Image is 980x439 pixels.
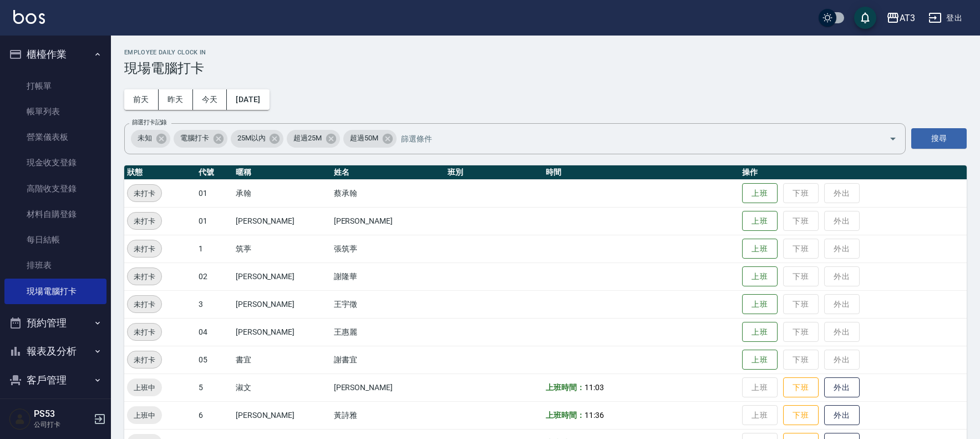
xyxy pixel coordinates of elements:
span: 超過25M [287,133,328,144]
input: 篩選條件 [398,129,870,148]
td: 承翰 [233,179,331,207]
button: 上班 [742,350,778,370]
td: [PERSON_NAME] [233,318,331,346]
a: 打帳單 [4,73,106,99]
span: 未打卡 [128,188,161,199]
button: 預約管理 [4,309,106,337]
span: 25M以內 [231,133,272,144]
div: 25M以內 [231,130,284,148]
td: 5 [196,374,233,401]
th: 姓名 [331,165,445,180]
img: Logo [13,10,45,24]
b: 上班時間： [546,383,585,392]
th: 代號 [196,165,233,180]
h2: Employee Daily Clock In [124,49,967,56]
td: 王宇徵 [331,290,445,318]
p: 公司打卡 [34,420,90,430]
button: 客戶管理 [4,366,106,395]
td: [PERSON_NAME] [233,263,331,290]
button: 上班 [742,239,778,259]
button: 下班 [783,405,819,426]
h5: PS53 [34,408,90,420]
a: 每日結帳 [4,227,106,253]
td: 04 [196,318,233,346]
td: [PERSON_NAME] [233,207,331,235]
th: 時間 [543,165,739,180]
td: 張筑葶 [331,235,445,263]
a: 現場電腦打卡 [4,279,106,304]
div: 電腦打卡 [174,130,227,148]
button: Open [884,130,902,148]
th: 班別 [445,165,543,180]
button: 前天 [124,89,159,110]
td: [PERSON_NAME] [233,290,331,318]
td: 3 [196,290,233,318]
span: 未打卡 [128,215,161,227]
div: AT3 [900,11,915,25]
td: 黃詩雅 [331,401,445,429]
button: 外出 [824,405,860,426]
h3: 現場電腦打卡 [124,60,967,76]
a: 帳單列表 [4,99,106,124]
button: 報表及分析 [4,337,106,366]
span: 11:03 [585,383,604,392]
a: 營業儀表板 [4,124,106,150]
div: 超過25M [287,130,340,148]
span: 超過50M [343,133,385,144]
td: 蔡承翰 [331,179,445,207]
button: 櫃檯作業 [4,40,106,69]
button: 今天 [193,89,227,110]
a: 材料自購登錄 [4,201,106,227]
td: 淑文 [233,374,331,401]
button: 昨天 [159,89,193,110]
a: 高階收支登錄 [4,176,106,201]
td: 1 [196,235,233,263]
span: 上班中 [127,382,162,393]
span: 電腦打卡 [174,133,216,144]
button: AT3 [882,7,920,29]
button: 下班 [783,377,819,398]
td: 6 [196,401,233,429]
button: 搜尋 [911,128,967,149]
th: 暱稱 [233,165,331,180]
div: 超過50M [343,130,397,148]
td: 筑葶 [233,235,331,263]
td: 02 [196,263,233,290]
span: 未打卡 [128,243,161,255]
span: 未知 [131,133,159,144]
a: 排班表 [4,253,106,278]
td: 05 [196,346,233,374]
td: 王惠麗 [331,318,445,346]
button: 上班 [742,294,778,315]
button: [DATE] [227,89,269,110]
span: 上班中 [127,410,162,421]
th: 操作 [739,165,967,180]
button: 上班 [742,322,778,342]
td: 01 [196,207,233,235]
button: 上班 [742,183,778,204]
span: 11:36 [585,411,604,420]
button: 外出 [824,377,860,398]
td: [PERSON_NAME] [331,374,445,401]
button: 上班 [742,266,778,287]
span: 未打卡 [128,354,161,366]
span: 未打卡 [128,271,161,282]
label: 篩選打卡記錄 [132,118,167,127]
img: Person [9,408,31,430]
button: 登出 [924,8,967,28]
div: 未知 [131,130,170,148]
a: 現金收支登錄 [4,150,106,175]
td: [PERSON_NAME] [331,207,445,235]
td: [PERSON_NAME] [233,401,331,429]
b: 上班時間： [546,411,585,420]
td: 01 [196,179,233,207]
td: 謝隆華 [331,263,445,290]
span: 未打卡 [128,299,161,310]
td: 書宜 [233,346,331,374]
td: 謝書宜 [331,346,445,374]
button: 員工及薪資 [4,394,106,423]
button: save [854,7,876,29]
th: 狀態 [124,165,196,180]
button: 上班 [742,211,778,231]
span: 未打卡 [128,326,161,338]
